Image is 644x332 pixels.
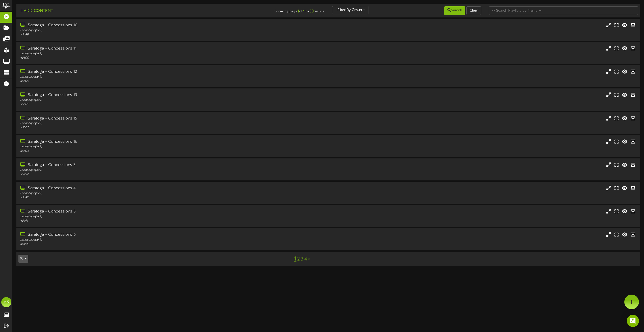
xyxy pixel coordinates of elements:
[444,6,465,15] button: Search
[20,242,273,246] div: # 5495
[20,116,273,122] div: Saratoga - Concessions 15
[298,9,299,14] strong: 1
[20,185,273,191] div: Saratoga - Concessions 4
[297,256,300,262] a: 2
[20,162,273,168] div: Saratoga - Concessions 3
[20,75,273,79] div: Landscape ( 16:9 )
[20,102,273,107] div: # 5501
[18,8,55,14] button: Add Content
[20,56,273,60] div: # 5500
[20,92,273,98] div: Saratoga - Concessions 13
[20,79,273,83] div: # 5509
[20,52,273,56] div: Landscape ( 16:9 )
[20,209,273,215] div: Saratoga - Concessions 5
[20,238,273,242] div: Landscape ( 16:9 )
[20,98,273,102] div: Landscape ( 16:9 )
[20,46,273,52] div: Saratoga - Concessions 11
[627,315,639,327] div: Open Intercom Messenger
[20,28,273,33] div: Landscape ( 16:9 )
[20,126,273,130] div: # 5502
[294,256,296,262] a: 1
[20,149,273,153] div: # 5503
[20,191,273,196] div: Landscape ( 16:9 )
[308,256,310,262] a: >
[466,6,481,15] button: Clear
[20,172,273,177] div: # 5492
[224,6,328,14] div: Showing page of for results
[489,6,638,15] input: -- Search Playlists by Name --
[20,139,273,145] div: Saratoga - Concessions 16
[20,22,273,28] div: Saratoga - Concessions 10
[18,255,28,263] button: 10
[301,256,303,262] a: 3
[20,33,273,37] div: # 5499
[20,215,273,219] div: Landscape ( 16:9 )
[20,69,273,75] div: Saratoga - Concessions 12
[20,219,273,223] div: # 5491
[1,297,11,307] div: AS
[20,145,273,149] div: Landscape ( 16:9 )
[303,9,305,14] strong: 4
[309,9,314,14] strong: 38
[20,121,273,126] div: Landscape ( 16:9 )
[332,6,368,14] button: Filter By Group
[20,196,273,200] div: # 5493
[20,232,273,238] div: Saratoga - Concessions 6
[20,168,273,172] div: Landscape ( 16:9 )
[304,256,307,262] a: 4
